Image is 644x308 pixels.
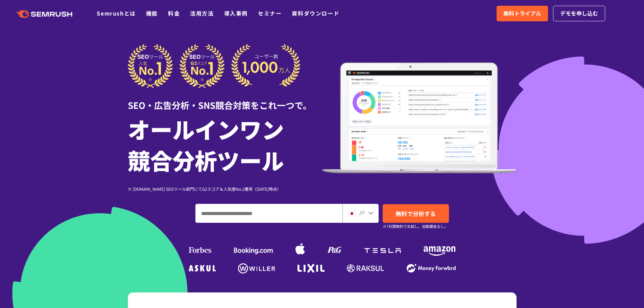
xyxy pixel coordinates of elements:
div: SEO・広告分析・SNS競合対策をこれ一つで。 [128,88,322,112]
span: デモを申し込む [560,9,598,18]
a: Semrushとは [97,9,136,17]
span: JP [358,209,365,217]
a: デモを申し込む [553,6,605,21]
h1: オールインワン 競合分析ツール [128,113,322,175]
a: 活用方法 [190,9,214,17]
span: 無料で分析する [396,209,436,218]
a: 機能 [146,9,158,17]
a: 資料ダウンロード [292,9,339,17]
a: 料金 [168,9,180,17]
a: 導入事例 [224,9,248,17]
div: ※ [DOMAIN_NAME] SEOツール部門にてG2スコア＆人気度No.1獲得（[DATE]時点） [128,186,322,192]
a: セミナー [258,9,282,17]
small: ※7日間無料でお試し。自動課金なし。 [383,223,448,230]
a: 無料トライアル [497,6,548,21]
a: 無料で分析する [383,204,449,223]
span: 無料トライアル [503,9,541,18]
input: ドメイン、キーワードまたはURLを入力してください [196,204,342,222]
